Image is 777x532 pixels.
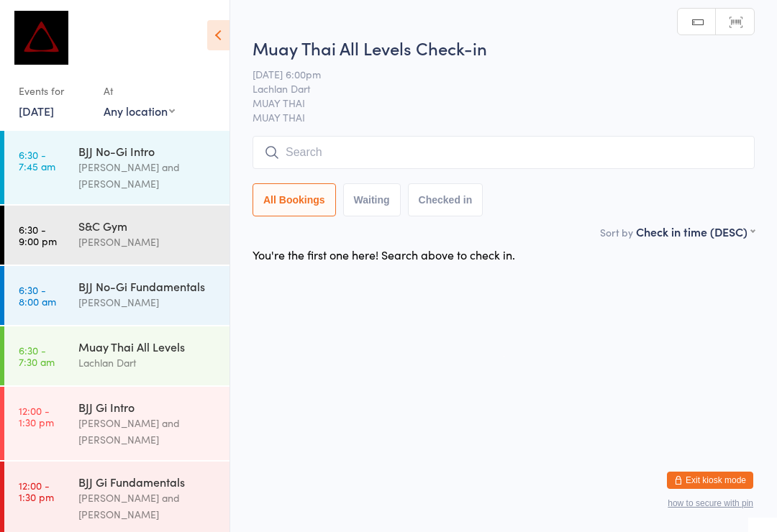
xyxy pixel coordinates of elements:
label: Sort by [600,225,633,239]
div: At [104,79,175,103]
span: Lachlan Dart [253,81,732,96]
a: 6:30 -7:30 amMuay Thai All LevelsLachlan Dart [4,326,230,385]
div: Lachlan Dart [78,354,217,371]
div: [PERSON_NAME] [78,234,217,250]
div: Any location [104,103,175,119]
input: Search [253,136,755,169]
time: 6:30 - 7:45 am [19,149,55,172]
div: BJJ Gi Intro [78,399,217,415]
span: MUAY THAI [253,96,732,110]
button: how to secure with pin [668,498,753,508]
time: 6:30 - 8:00 am [19,284,56,307]
button: All Bookings [253,183,336,216]
div: [PERSON_NAME] [78,294,217,311]
a: 6:30 -7:45 amBJJ No-Gi Intro[PERSON_NAME] and [PERSON_NAME] [4,131,230,204]
div: [PERSON_NAME] and [PERSON_NAME] [78,415,217,448]
a: 12:00 -1:30 pmBJJ Gi Intro[PERSON_NAME] and [PERSON_NAME] [4,387,230,460]
div: BJJ No-Gi Fundamentals [78,278,217,294]
time: 12:00 - 1:30 pm [19,480,54,503]
div: BJJ No-Gi Intro [78,143,217,159]
div: Muay Thai All Levels [78,339,217,354]
time: 12:00 - 1:30 pm [19,405,54,428]
span: MUAY THAI [253,110,755,124]
h2: Muay Thai All Levels Check-in [253,36,755,60]
div: Check in time (DESC) [636,224,755,239]
a: [DATE] [19,103,54,119]
a: 6:30 -9:00 pmS&C Gym[PERSON_NAME] [4,206,230,265]
div: BJJ Gi Fundamentals [78,474,217,490]
img: Dominance MMA Abbotsford [14,11,68,65]
div: S&C Gym [78,218,217,234]
span: [DATE] 6:00pm [253,67,732,81]
button: Exit kiosk mode [667,472,753,489]
a: 6:30 -8:00 amBJJ No-Gi Fundamentals[PERSON_NAME] [4,266,230,325]
div: [PERSON_NAME] and [PERSON_NAME] [78,490,217,523]
time: 6:30 - 9:00 pm [19,224,57,247]
div: Events for [19,79,89,103]
button: Waiting [343,183,401,216]
div: You're the first one here! Search above to check in. [253,247,515,262]
button: Checked in [408,183,483,216]
div: [PERSON_NAME] and [PERSON_NAME] [78,159,217,192]
time: 6:30 - 7:30 am [19,344,55,367]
